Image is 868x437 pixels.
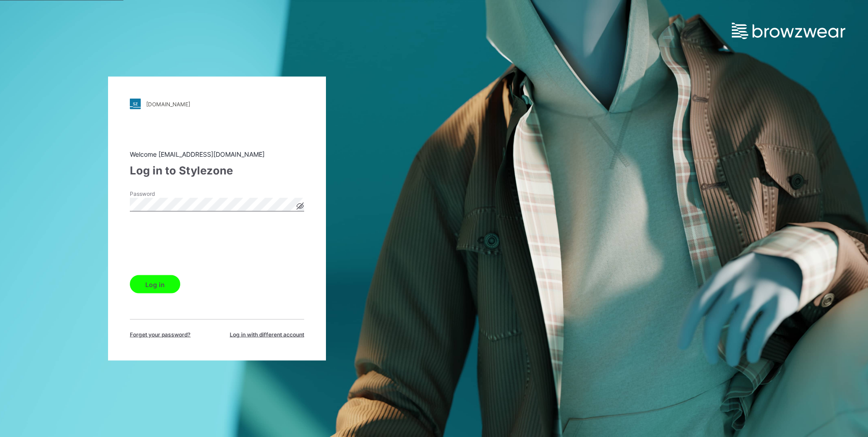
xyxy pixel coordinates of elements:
[732,23,845,39] img: browzwear-logo.e42bd6dac1945053ebaf764b6aa21510.svg
[130,99,141,109] img: stylezone-logo.562084cfcfab977791bfbf7441f1a819.svg
[130,275,180,293] button: Log in
[130,163,304,179] div: Log in to Stylezone
[130,149,304,159] div: Welcome [EMAIL_ADDRESS][DOMAIN_NAME]
[130,190,193,198] label: Password
[130,99,304,109] a: [DOMAIN_NAME]
[146,100,190,107] div: [DOMAIN_NAME]
[130,225,268,261] iframe: reCAPTCHA
[130,331,191,339] span: Forget your password?
[230,331,304,339] span: Log in with different account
